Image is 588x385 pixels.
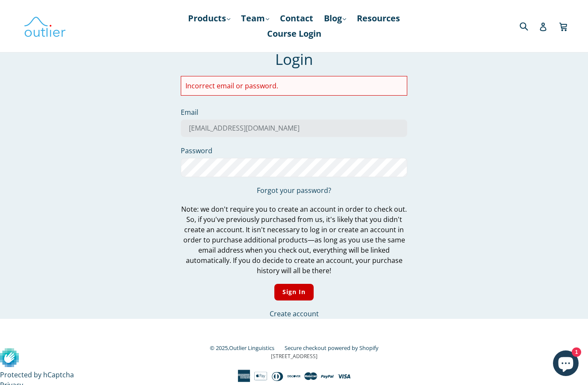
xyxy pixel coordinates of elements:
a: Create account [270,309,319,318]
input: Sign In [274,284,314,300]
h1: Login [181,50,407,68]
small: © 2025, [210,344,283,352]
a: Forgot your password? [257,186,331,195]
a: Blog [320,11,350,26]
p: Note: we don't require you to create an account in order to check out. So, if you've previously p... [181,204,407,276]
a: Team [237,11,273,26]
img: Outlier Linguistics [24,14,66,38]
a: Contact [276,11,318,26]
a: Products [184,11,235,26]
a: Outlier Linguistics [229,344,274,352]
label: Email [181,107,407,117]
li: Incorrect email or password. [185,81,403,91]
inbox-online-store-chat: Shopify online store chat [550,350,581,378]
label: Password [181,146,407,156]
p: [STREET_ADDRESS] [61,353,527,360]
a: Resources [353,11,404,26]
a: Course Login [263,26,326,41]
a: Secure checkout powered by Shopify [285,344,379,352]
input: Search [517,17,541,35]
